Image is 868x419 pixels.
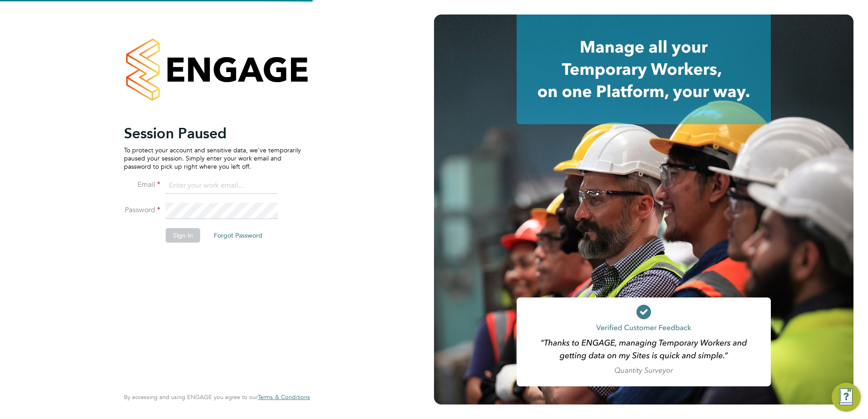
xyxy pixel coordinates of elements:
[166,178,278,194] input: Enter your work email...
[124,146,301,171] p: To protect your account and sensitive data, we've temporarily paused your session. Simply enter y...
[124,180,160,190] label: Email
[124,205,160,215] label: Password
[832,383,861,412] button: Engage Resource Center
[166,228,200,243] button: Sign In
[124,124,301,142] h2: Session Paused
[258,394,310,401] a: Terms & Conditions
[124,393,310,401] span: By accessing and using ENGAGE you agree to our
[207,228,270,243] button: Forgot Password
